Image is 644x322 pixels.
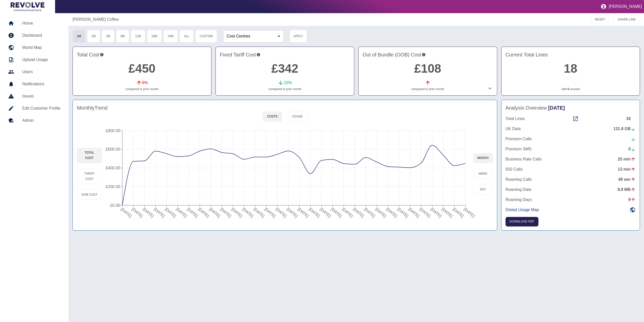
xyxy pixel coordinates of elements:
button: 24M [163,30,178,43]
a: Premium Calls [506,136,636,142]
p: UK Data [506,126,521,132]
tspan: [DATE] [441,207,454,218]
button: month [473,153,493,163]
tspan: [DATE] [153,207,166,218]
h5: Issues [22,93,60,99]
button: Total Cost [77,148,102,163]
tspan: [DATE] [231,207,243,218]
svg: This is your recurring contracted cost [256,51,260,58]
a: £342 [271,62,298,75]
tspan: [DATE] [386,207,398,218]
a: IDD Calls13 min [506,166,636,172]
a: £108 [414,62,441,75]
button: [PERSON_NAME] [599,2,644,12]
h4: Total Cost [77,51,207,58]
p: with unused [506,87,636,91]
tspan: £400.00 [106,166,120,170]
svg: Costs outside of your fixed tariff [422,51,426,58]
tspan: [DATE] [242,207,254,218]
button: Tariff Cost [77,169,102,184]
tspan: [DATE] [264,207,276,218]
h4: Current Total Lines [506,51,636,58]
h4: Monthly Trend [77,104,108,112]
p: compared to prior month [220,87,350,91]
a: Issues [4,90,64,102]
div: 131.8 GB [613,126,636,132]
p: 6 % [142,80,148,86]
tspan: [DATE] [175,207,188,218]
button: Click here to download the most recent invoice. If the current month’s invoice is unavailable, th... [506,217,538,226]
h4: Out of Bundle (OOB) Cost [363,51,493,58]
tspan: [DATE] [186,207,199,218]
p: compared to prior month [77,87,207,91]
p: Business Rate Calls [506,156,542,162]
h5: Notifications [22,81,60,87]
button: 6M [116,30,129,43]
tspan: [DATE] [286,207,299,218]
a: Upload Usage [4,54,64,66]
a: Roaming Days9 [506,197,636,203]
a: Business Rate Calls25 min [506,156,636,162]
p: Premium Calls [506,136,532,142]
a: World Map [4,42,64,54]
a: 6 [567,87,569,91]
div: 0 [628,146,636,152]
button: Apply [290,30,307,43]
button: Custom [195,30,217,43]
button: All [180,30,194,43]
p: Global Usage Map [506,207,539,213]
a: Dashboard [4,29,64,42]
div: 18 [626,116,636,122]
a: Admin [4,114,64,127]
h4: Analysis Overview [506,104,636,112]
tspan: £0.00 [110,203,120,208]
tspan: [DATE] [374,207,387,218]
tspan: [DATE] [397,207,409,218]
a: Edit Customer Profile [4,102,64,114]
span: [DATE] [548,105,565,111]
a: £450 [129,62,156,75]
a: [PERSON_NAME] Coffee [73,16,119,23]
tspan: [DATE] [463,207,476,218]
tspan: [DATE] [297,207,310,218]
h5: World Map [22,45,60,51]
button: RESET [591,15,609,24]
p: Roaming Data [506,187,531,193]
h5: Dashboard [22,32,60,38]
a: 18 [564,62,577,75]
a: Global Usage Map [506,207,636,213]
tspan: [DATE] [253,207,265,218]
tspan: [DATE] [363,207,376,218]
tspan: [DATE] [308,207,321,218]
a: Notifications [4,78,64,90]
tspan: £600.00 [106,147,120,151]
tspan: [DATE] [430,207,442,218]
p: Premium SMS [506,146,532,152]
h5: Admin [22,117,60,124]
svg: This is the total charges incurred over 1 months [100,51,104,58]
button: SHARE LINK [613,15,640,24]
h5: Edit Customer Profile [22,105,60,111]
p: Roaming Calls [506,176,532,183]
div: 13 min [618,166,636,172]
button: OOB Cost [77,190,102,200]
a: Roaming Calls48 sec [506,176,636,183]
div: 25 min [618,156,636,162]
tspan: [DATE] [120,207,133,218]
p: IDD Calls [506,166,523,172]
tspan: [DATE] [275,207,288,218]
tspan: [DATE] [408,207,420,218]
a: Users [4,66,64,78]
div: 9 [628,197,636,203]
tspan: [DATE] [131,207,144,218]
div: 48 sec [618,176,636,183]
a: Total Lines18 [506,116,636,122]
tspan: [DATE] [220,207,232,218]
h5: Users [22,69,60,75]
button: Usage [288,112,307,122]
tspan: [DATE] [419,207,431,218]
tspan: [DATE] [452,207,465,218]
tspan: [DATE] [319,207,332,218]
p: 15 % [284,80,292,86]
